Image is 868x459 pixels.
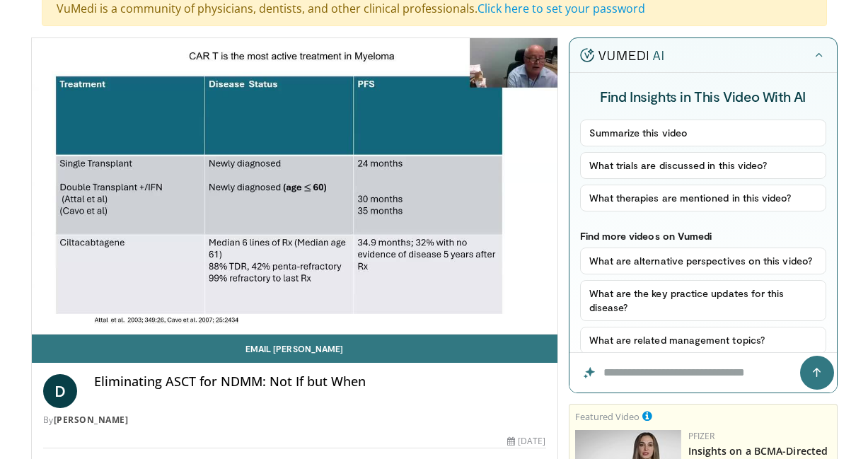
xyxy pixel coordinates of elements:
[32,335,557,363] a: Email [PERSON_NAME]
[478,1,645,16] a: Click here to set your password
[580,87,826,105] h4: Find Insights in This Video With AI
[580,48,664,62] img: vumedi-ai-logo.v2.svg
[580,185,826,211] button: What therapies are mentioned in this video?
[94,374,546,390] h4: Eliminating ASCT for NDMM: Not If but When
[688,430,715,442] a: Pfizer
[580,280,826,321] button: What are the key practice updates for this disease?
[580,248,826,274] button: What are alternative perspectives on this video?
[569,353,837,393] input: Question for the AI
[43,374,77,408] a: D
[43,414,546,426] div: By
[54,414,129,426] a: [PERSON_NAME]
[580,230,826,242] p: Find more videos on Vumedi
[507,435,545,448] div: [DATE]
[575,410,640,423] small: Featured Video
[580,152,826,179] button: What trials are discussed in this video?
[32,38,557,335] video-js: Video Player
[580,327,826,354] button: What are related management topics?
[580,120,826,146] button: Summarize this video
